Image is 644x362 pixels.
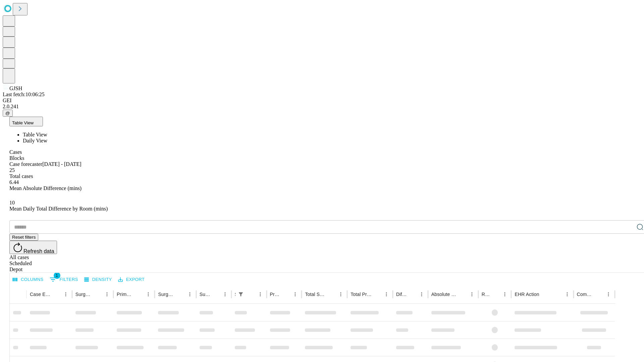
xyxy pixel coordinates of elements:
div: Comments [577,292,594,297]
span: Table View [23,132,47,137]
button: @ [3,110,13,117]
span: Refresh data [23,248,54,254]
span: Daily View [23,138,47,143]
div: Scheduled In Room Duration [235,292,235,297]
div: Total Predicted Duration [351,292,372,297]
button: Sort [327,290,336,299]
button: Sort [458,290,467,299]
button: Export [116,275,146,285]
button: Sort [246,290,256,299]
span: Reset filters [12,235,36,240]
button: Sort [491,290,500,299]
span: Table View [12,120,34,125]
button: Sort [408,290,417,299]
button: Sort [93,290,102,299]
div: EHR Action [515,292,539,297]
div: Total Scheduled Duration [305,292,326,297]
button: Refresh data [9,241,57,254]
button: Sort [52,290,61,299]
button: Density [83,275,114,285]
span: Mean Absolute Difference (mins) [9,185,82,191]
button: Menu [500,290,509,299]
button: Menu [61,290,70,299]
span: GJSH [9,85,22,91]
button: Table View [9,117,43,126]
button: Sort [211,290,220,299]
span: 25 [9,167,15,173]
button: Menu [382,290,391,299]
button: Menu [417,290,426,299]
button: Menu [290,290,300,299]
div: Surgeon Name [75,292,92,297]
button: Menu [144,290,153,299]
span: 6.44 [9,179,19,185]
button: Menu [604,290,613,299]
button: Menu [562,290,572,299]
button: Sort [372,290,382,299]
div: Difference [396,292,407,297]
span: Total cases [9,173,33,179]
button: Menu [102,290,112,299]
button: Sort [134,290,144,299]
button: Menu [336,290,345,299]
span: Last fetch: 10:06:25 [3,92,45,97]
div: 2.0.241 [3,104,641,110]
button: Menu [185,290,195,299]
button: Sort [594,290,604,299]
div: Resolved in EHR [482,292,490,297]
button: Menu [220,290,230,299]
div: GEI [3,98,641,104]
div: Surgery Date [200,292,210,297]
div: 1 active filter [236,290,246,299]
span: Mean Daily Total Difference by Room (mins) [9,206,108,212]
button: Sort [176,290,185,299]
span: 1 [54,272,60,279]
span: [DATE] - [DATE] [42,161,81,167]
div: Predicted In Room Duration [270,292,281,297]
span: Case forecaster [9,161,42,167]
button: Menu [256,290,265,299]
div: Primary Service [117,292,133,297]
button: Reset filters [9,234,38,241]
span: @ [5,111,10,116]
button: Select columns [11,275,45,285]
button: Sort [540,290,549,299]
div: Case Epic Id [30,292,51,297]
div: Surgery Name [158,292,175,297]
button: Menu [467,290,477,299]
div: Absolute Difference [431,292,457,297]
button: Show filters [48,274,80,285]
button: Sort [281,290,290,299]
span: 10 [9,200,15,205]
button: Show filters [236,290,246,299]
